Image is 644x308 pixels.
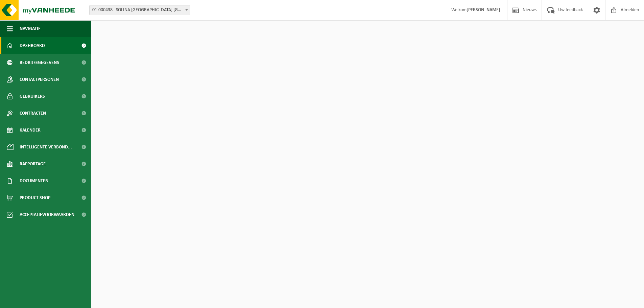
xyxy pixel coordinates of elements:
strong: [PERSON_NAME] [467,7,500,13]
span: Gebruikers [20,88,45,105]
span: Dashboard [20,37,45,54]
span: 01-000438 - SOLINA BELGIUM NV/AG - EKE [89,5,190,15]
span: Documenten [20,172,48,189]
span: Kalender [20,122,41,139]
span: 01-000438 - SOLINA BELGIUM NV/AG - EKE [90,5,190,15]
span: Navigatie [20,20,41,37]
span: Contracten [20,105,46,122]
span: Intelligente verbond... [20,139,72,156]
span: Contactpersonen [20,71,59,88]
iframe: chat widget [3,293,113,308]
span: Product Shop [20,189,50,206]
span: Bedrijfsgegevens [20,54,59,71]
span: Rapportage [20,156,46,172]
span: Acceptatievoorwaarden [20,206,74,223]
